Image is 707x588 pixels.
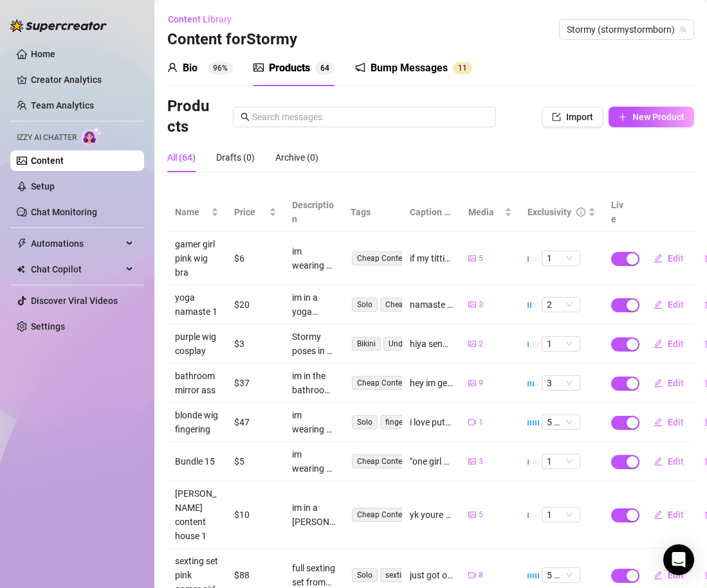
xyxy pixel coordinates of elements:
[468,379,476,387] span: picture
[654,339,663,348] span: edit
[632,112,684,122] span: New Product
[547,415,575,429] span: 5 🔥
[463,64,467,73] span: 1
[167,481,226,549] td: [PERSON_NAME] content house 1
[31,49,55,59] a: Home
[643,248,694,269] button: Edit
[668,339,684,349] span: Edit
[269,60,310,76] div: Products
[603,193,636,232] th: Live
[679,26,687,33] span: team
[252,110,488,124] input: Search messages
[352,454,414,468] span: Cheap Content
[216,150,255,165] div: Drafts (0)
[226,193,284,232] th: Price
[410,568,454,582] div: just got off a gaming sesh and was feeling super horny for you. so i decided to record an entire ...
[410,337,454,351] div: hiya senpai whats up
[292,501,336,529] div: im in a [PERSON_NAME] bikini standing outside on my patio in the winter. i have pink and green hair
[643,334,694,354] button: Edit
[552,112,561,121] span: import
[609,107,694,127] button: New Product
[292,330,336,358] div: Stormy poses in a tiny pink-and-white striped bikini with matching thigh-high socks, showing off ...
[402,193,461,232] th: Caption Example
[352,298,378,312] span: Solo
[479,338,483,350] span: 2
[668,417,684,427] span: Edit
[82,127,102,145] img: AI Chatter
[654,379,663,388] span: edit
[275,150,318,165] div: Archive (0)
[234,205,266,219] span: Price
[547,454,575,468] span: 1
[352,415,378,429] span: Solo
[576,208,585,217] span: info-circle
[468,301,476,308] span: picture
[479,377,483,389] span: 9
[380,415,414,429] span: fingers
[17,265,25,274] img: Chat Copilot
[10,19,107,32] img: logo-BBDzfeDw.svg
[479,416,483,429] span: 1
[528,205,571,219] div: Exclusivity
[654,571,663,580] span: edit
[352,376,414,390] span: Cheap Content
[343,193,402,232] th: Tags
[547,298,575,312] span: 2
[453,62,472,75] sup: 11
[31,321,65,332] a: Settings
[292,244,336,272] div: im wearing a pink wig and blue outfit pulling up my top to show off my pink bra while sitting in ...
[167,96,217,138] h3: Products
[167,325,226,364] td: purple wig cosplay
[468,571,476,579] span: video-camera
[226,364,284,403] td: $37
[167,9,242,30] button: Content Library
[167,30,297,50] h3: Content for Stormy
[410,251,454,265] div: if my titties were a controller how hard would you button mash them? asking for a friend 😄
[167,364,226,403] td: bathroom mirror ass
[226,403,284,442] td: $47
[547,508,575,522] span: 1
[479,456,483,468] span: 3
[31,181,55,192] a: Setup
[315,62,335,75] sup: 64
[31,259,122,280] span: Chat Copilot
[292,369,336,397] div: im in the bathroom leaning over the sink fully nude with all angles of my bare ass and face in th...
[547,337,575,351] span: 1
[168,14,232,24] span: Content Library
[352,337,381,351] span: Bikini
[226,285,284,325] td: $20
[668,456,684,467] span: Edit
[618,112,627,121] span: plus
[292,447,336,476] div: im wearing a [PERSON_NAME] bikini and have pink and green hair. im in a hot tub outdoors selfies
[17,238,27,249] span: thunderbolt
[643,294,694,315] button: Edit
[654,418,663,427] span: edit
[371,60,448,76] div: Bump Messages
[31,296,118,306] a: Discover Viral Videos
[468,340,476,348] span: picture
[547,251,575,265] span: 1
[292,408,336,436] div: im wearing a blonde wig totally nude laying on my pink rug and i start playing with myself with m...
[31,69,134,90] a: Creator Analytics
[31,100,94,111] a: Team Analytics
[654,510,663,519] span: edit
[410,415,454,429] div: i love putting my fingers deep inside myself i always feel so naughty playing with myself 😜
[668,253,684,263] span: Edit
[566,112,593,122] span: Import
[284,193,344,232] th: Description
[31,207,97,217] a: Chat Monitoring
[352,568,378,582] span: Solo
[175,205,208,219] span: Name
[167,62,178,73] span: user
[643,412,694,432] button: Edit
[468,254,476,262] span: picture
[410,508,454,522] div: yk youre a thot when you wear bikinis in the winter just cause you can 😂
[643,504,694,525] button: Edit
[410,298,454,312] div: namaste bb 💕
[208,62,233,75] sup: 96%
[352,251,414,265] span: Cheap Content
[226,325,284,364] td: $3
[654,300,663,309] span: edit
[668,510,684,520] span: Edit
[226,232,284,285] td: $6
